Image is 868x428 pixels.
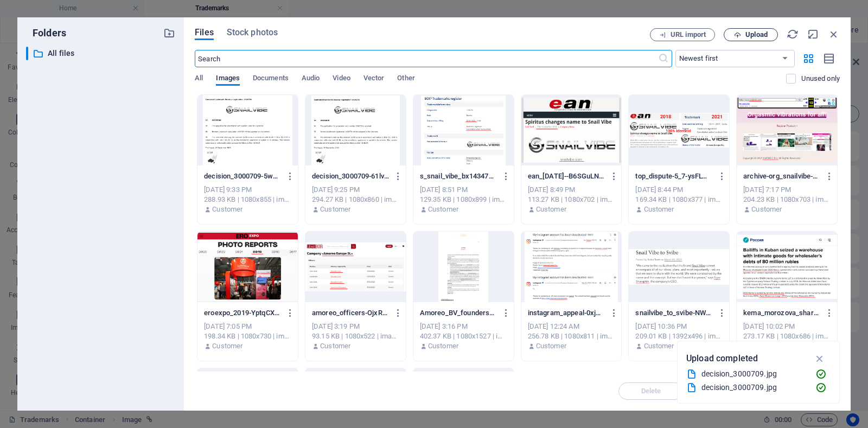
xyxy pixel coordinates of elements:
div: 402.37 KB | 1080x1527 | image/jpeg [420,331,507,341]
div: 288.93 KB | 1080x855 | image/jpeg [204,195,291,205]
div: 93.15 KB | 1080x522 | image/jpeg [312,331,399,341]
p: Customer [751,205,782,214]
p: Folders [26,26,66,40]
div: [DATE] 3:16 PM [420,322,507,331]
div: [DATE] 12:24 AM [528,322,615,331]
input: Search [195,50,658,67]
span: URL import [671,31,706,38]
div: 204.23 KB | 1080x703 | image/jpeg [743,195,831,205]
button: Upload [724,28,778,41]
p: Customer [212,205,242,214]
i: Close [828,28,840,40]
div: 198.34 KB | 1080x730 | image/jpeg [204,331,291,341]
span: Audio [302,72,320,87]
div: ​ [26,47,28,60]
div: 129.35 KB | 1080x899 | image/jpeg [420,195,507,205]
p: Customer [320,205,350,214]
p: Displays only files that are not in use on the website. Files added during this session can still... [801,74,840,84]
button: URL import [650,28,715,41]
p: kema_morozova_sharapkin-rSXcVYjD_mIT9gV21ppvhA.jpg [743,308,820,318]
span: Vector [363,72,385,87]
div: [DATE] 7:17 PM [743,185,831,195]
div: 256.78 KB | 1080x811 | image/jpeg [528,331,615,341]
p: Customer [644,205,674,214]
div: [DATE] 7:05 PM [204,322,291,331]
span: Stock photos [227,26,278,39]
div: decision_3000709.jpg [701,368,807,380]
div: 113.27 KB | 1080x702 | image/jpeg [528,195,615,205]
p: Customer [536,341,566,351]
span: Documents [253,72,289,87]
span: All [195,72,203,87]
p: Customer [644,341,674,351]
div: [DATE] 9:25 PM [312,185,399,195]
div: [DATE] 10:36 PM [635,322,723,331]
span: Upload [745,31,768,38]
i: Reload [787,28,799,40]
p: s_snail_vibe_bx1434754-t6HQLaFGss261sBaHm-ytA.jpg [420,171,497,181]
span: Video [333,72,350,87]
p: All files [48,47,155,60]
p: decision_3000709-5wRDgD-ok7nSzEFZIb-mhA.jpg [204,171,281,181]
p: Amoreo_BV_founders_2020-jxKCR9QMgWauOboCcm9aeA.jpg [420,308,497,318]
p: Customer [428,341,458,351]
p: archive-org_snailvibe-com-3Pzw8MYqpp4VU-0POdN5kg.jpg [743,171,820,181]
span: Files [195,26,214,39]
span: Other [397,72,414,87]
div: [DATE] 10:02 PM [743,322,831,331]
div: 273.17 KB | 1080x686 | image/jpeg [743,331,831,341]
div: 294.27 KB | 1080x860 | image/jpeg [312,195,399,205]
div: [DATE] 8:49 PM [528,185,615,195]
div: [DATE] 3:19 PM [312,322,399,331]
div: 169.34 KB | 1080x377 | image/jpeg [635,195,723,205]
p: Customer [536,205,566,214]
p: Customer [320,341,350,351]
i: Minimize [807,28,819,40]
p: Customer [212,341,242,351]
p: ean_27-09-2018--B6SGuLNm8ea4OcM7ns3JQ.jpg [528,171,605,181]
i: Create new folder [163,27,175,39]
p: decision_3000709-61lv9C6-EgYmO4EZt6aOWw.jpg [312,171,389,181]
p: instagram_appeal-0xjOD8P3gs0ux0PmkxCi1w.jpg [528,308,605,318]
p: top_dispute-5_7-ysFLWHS5IOwkVsbshA.jpg [635,171,712,181]
p: snailvibe_to_svibe-NWkOTRThI645BwlufH5XhQ.jpg [635,308,712,318]
p: eroexpo_2019-YptqCXMOrp6RxgLB4Y2QVA.jpg [204,308,281,318]
div: decision_3000709.jpg [701,381,807,394]
p: Customer [428,205,458,214]
div: [DATE] 8:44 PM [635,185,723,195]
span: Images [216,72,240,87]
p: Upload completed [686,352,758,366]
div: 209.01 KB | 1392x496 | image/jpeg [635,331,723,341]
div: [DATE] 9:33 PM [204,185,291,195]
p: amoreo_officers-OjxRd0OkFut8rxQJ5wtW2w.jpg [312,308,389,318]
div: [DATE] 8:51 PM [420,185,507,195]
